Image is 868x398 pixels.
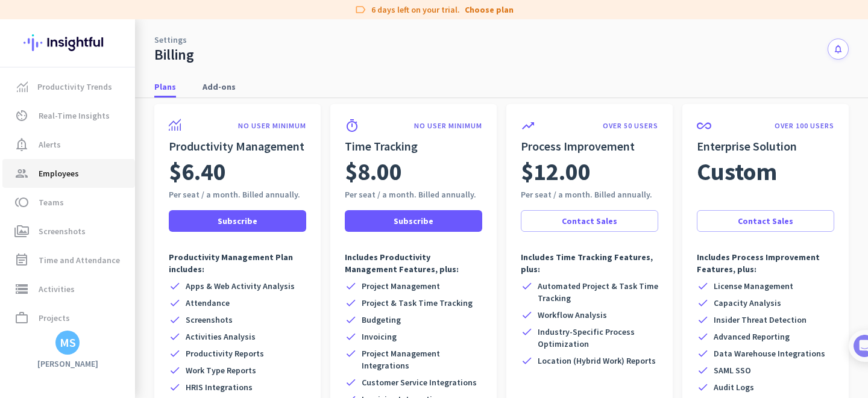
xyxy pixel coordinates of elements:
[345,119,359,133] i: timer
[697,210,834,232] button: Contact Sales
[538,326,658,350] span: Industry-Specific Process Optimization
[14,282,29,296] i: storage
[362,280,440,292] span: Project Management
[17,344,42,352] span: Home
[2,303,135,332] a: work_outlineProjects
[345,251,482,275] p: Includes Productivity Management Features, plus:
[46,290,163,314] button: Add your employees
[697,347,709,359] i: check
[60,314,121,362] button: Messages
[697,251,834,275] p: Includes Process Improvement Features, plus:
[562,215,617,227] span: Contact Sales
[521,138,658,155] h2: Process Improvement
[345,347,357,359] i: check
[39,108,110,123] span: Real-Time Insights
[121,314,181,362] button: Help
[738,215,793,227] span: Contact Sales
[22,205,219,225] div: 1Add employees
[394,215,433,227] span: Subscribe
[697,138,834,155] h2: Enterprise Solution
[362,376,477,388] span: Customer Service Integrations
[521,326,533,338] i: check
[345,210,482,232] button: Subscribe
[186,280,295,292] span: Apps & Web Activity Analysis
[521,188,658,201] div: Per seat / a month. Billed annually.
[14,166,29,181] i: group
[212,5,233,26] div: Close
[186,364,256,376] span: Work Type Reports
[538,280,658,304] span: Automated Project & Task Time Tracking
[169,251,306,275] p: Productivity Management Plan includes:
[169,188,306,201] div: Per seat / a month. Billed annually.
[362,347,482,372] span: Project Management Integrations
[14,253,29,267] i: event_note
[521,280,533,292] i: check
[2,130,135,159] a: notification_importantAlerts
[775,121,834,131] p: OVER 100 USERS
[2,217,135,246] a: perm_mediaScreenshots
[39,166,79,181] span: Employees
[362,314,401,326] span: Budgeting
[238,121,306,131] p: NO USER MINIMUM
[697,119,711,133] i: all_inclusive
[362,297,473,309] span: Project & Task Time Tracking
[714,347,825,359] span: Data Warehouse Integrations
[414,121,482,131] p: NO USER MINIMUM
[169,381,181,393] i: check
[43,126,62,145] img: Profile image for Tamara
[186,314,233,326] span: Screenshots
[181,314,241,362] button: Tasks
[521,210,658,232] a: Contact Sales
[154,81,176,93] span: Plans
[39,137,61,152] span: Alerts
[2,246,135,275] a: event_noteTime and Attendance
[17,90,224,119] div: You're just a few steps away from completing the essential app setup
[169,347,181,359] i: check
[2,275,135,303] a: storageActivities
[186,347,264,359] span: Productivity Reports
[2,159,135,188] a: groupEmployees
[169,210,306,232] button: Subscribe
[714,331,790,343] span: Advanced Reporting
[714,280,793,292] span: License Management
[14,108,29,123] i: av_timer
[169,119,181,131] img: product-icon
[714,381,754,393] span: Audit Logs
[521,251,658,275] p: Includes Time Tracking Features, plus:
[17,81,28,92] img: menu-item
[345,376,357,388] i: check
[169,364,181,376] i: check
[714,364,751,376] span: SAML SSO
[46,229,210,280] div: It's time to add your employees! This is crucial since Insightful will start collecting their act...
[102,5,141,26] h1: Tasks
[521,355,533,367] i: check
[538,355,656,367] span: Location (Hybrid Work) Reports
[714,314,807,326] span: Insider Threat Detection
[538,309,607,321] span: Workflow Analysis
[345,297,357,309] i: check
[186,381,253,393] span: HRIS Integrations
[465,4,514,16] a: Choose plan
[345,331,357,343] i: check
[2,188,135,217] a: tollTeams
[362,331,397,343] span: Invoicing
[67,129,198,141] div: [PERSON_NAME] from Insightful
[603,121,658,131] p: OVER 50 USERS
[345,155,402,188] span: $8.00
[697,331,709,343] i: check
[39,195,64,210] span: Teams
[2,72,135,101] a: menu-itemProductivity Trends
[169,331,181,343] i: check
[521,119,535,133] i: trending_up
[714,297,781,309] span: Capacity Analysis
[154,46,194,64] div: Billing
[14,137,29,152] i: notification_important
[39,311,70,325] span: Projects
[697,381,709,393] i: check
[46,210,204,222] div: Add employees
[37,79,112,94] span: Productivity Trends
[169,280,181,292] i: check
[345,138,482,155] h2: Time Tracking
[354,4,366,16] i: label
